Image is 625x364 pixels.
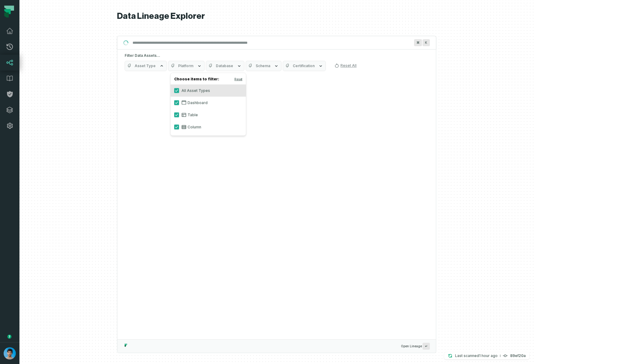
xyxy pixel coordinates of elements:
span: Asset Type [135,64,156,68]
img: avatar of Omri Ildis [4,347,16,359]
button: Dashboard [174,100,179,105]
button: Table [174,112,179,117]
span: Open Lineage [401,343,430,350]
relative-time: Aug 18, 2025, 4:46 PM GMT+3 [479,353,498,358]
button: Schema [246,61,281,71]
span: Certification [293,64,315,68]
label: Column [171,121,246,133]
span: Press ↵ to add a new Data Asset to the graph [423,343,430,350]
h4: 89ef20a [510,354,526,358]
button: Last scanned[DATE] 4:46:22 PM89ef20a [444,352,529,359]
div: Tooltip anchor [7,334,12,339]
label: Dashboard [171,97,246,109]
button: All Asset Types [174,88,179,93]
h1: Data Lineage Explorer [117,11,436,22]
span: Press ⌘ + K to focus the search bar [423,39,430,46]
button: Column [174,125,179,129]
h4: Choose items to filter: [171,75,246,84]
div: Suggestions [117,75,436,339]
p: Last scanned [455,353,498,359]
button: Database [206,61,244,71]
span: Press ⌘ + K to focus the search bar [414,39,422,46]
button: Platform [168,61,205,71]
span: Platform [178,64,193,68]
h5: Filter Data Assets... [125,53,429,58]
button: Certification [283,61,326,71]
span: Database [216,64,233,68]
label: All Asset Types [171,84,246,97]
button: Reset All [332,61,359,70]
button: Reset [234,77,242,81]
label: Table [171,109,246,121]
button: Asset Type [125,61,167,71]
span: Schema [256,64,270,68]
